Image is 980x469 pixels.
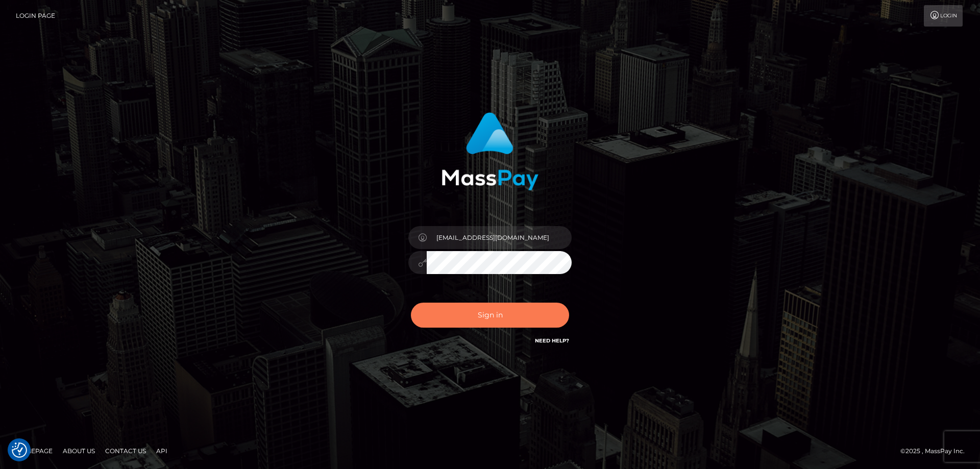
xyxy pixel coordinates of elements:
a: Login Page [16,5,55,27]
div: © 2025 , MassPay Inc. [900,446,972,457]
img: Revisit consent button [12,442,27,458]
input: Username... [427,226,572,249]
img: MassPay Login [442,112,538,190]
button: Consent Preferences [12,442,27,458]
a: Need Help? [535,337,569,344]
a: Contact Us [101,443,150,459]
a: API [152,443,171,459]
a: Homepage [11,443,57,459]
a: Login [924,5,963,27]
a: About Us [59,443,99,459]
button: Sign in [411,303,569,328]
